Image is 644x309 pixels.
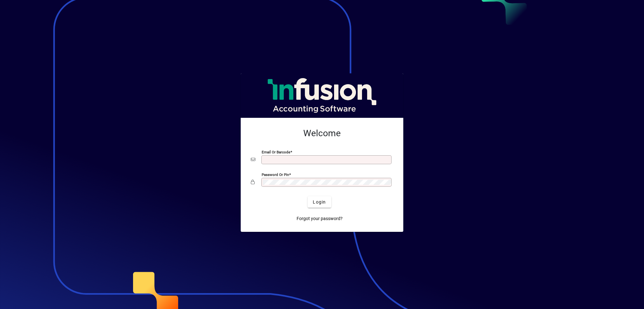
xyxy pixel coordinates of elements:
[308,196,331,208] button: Login
[297,215,343,222] span: Forgot your password?
[262,150,290,154] mat-label: Email or Barcode
[313,199,326,205] span: Login
[294,213,345,224] a: Forgot your password?
[251,128,393,139] h2: Welcome
[262,172,289,177] mat-label: Password or Pin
